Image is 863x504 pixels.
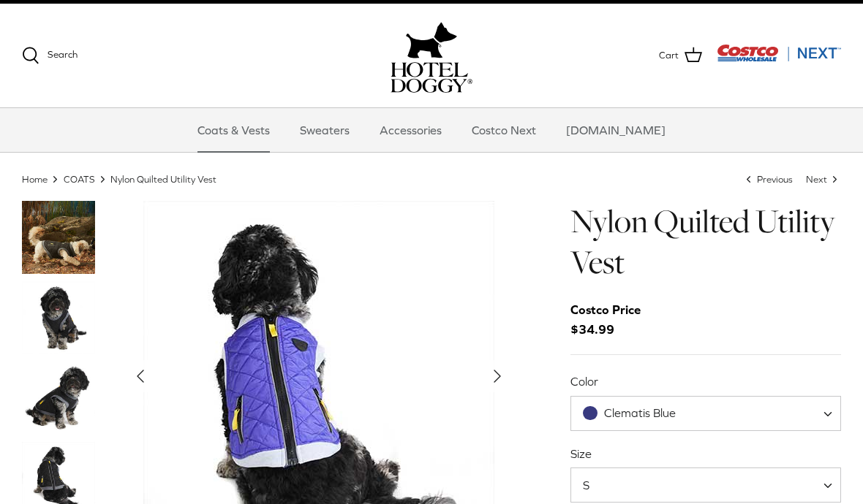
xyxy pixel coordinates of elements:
a: Thumbnail Link [22,281,95,354]
a: Costco Next [459,108,549,152]
span: Search [48,49,78,60]
span: Clematis Blue [571,405,705,421]
a: hoteldoggy.com hoteldoggycom [391,18,472,93]
a: Accessories [366,108,455,152]
h1: Nylon Quilted Utility Vest [570,201,841,283]
span: S [571,477,619,493]
a: COATS [64,173,95,184]
button: Next [481,360,513,392]
button: Previous [124,360,157,392]
a: Visit Costco Next [717,53,841,64]
a: Home [22,173,48,184]
a: Coats & Vests [184,108,283,152]
label: Color [570,373,841,389]
div: Costco Price [570,300,641,320]
span: Cart [659,48,679,64]
a: Cart [659,46,702,65]
a: Nylon Quilted Utility Vest [110,173,216,184]
label: Size [570,446,841,462]
span: Next [806,173,827,184]
a: Sweaters [287,108,363,152]
a: Next [806,173,841,184]
a: Previous [743,173,795,184]
img: hoteldoggy.com [406,18,457,62]
span: Previous [757,173,793,184]
a: [DOMAIN_NAME] [553,108,679,152]
a: Thumbnail Link [22,362,95,435]
nav: Breadcrumbs [22,172,841,186]
span: Clematis Blue [570,396,841,431]
a: Thumbnail Link [22,201,95,274]
a: Search [22,47,78,64]
img: hoteldoggycom [391,62,472,93]
img: Costco Next [717,44,841,62]
span: $34.99 [570,300,655,340]
span: Clematis Blue [604,406,676,419]
span: S [570,467,841,503]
